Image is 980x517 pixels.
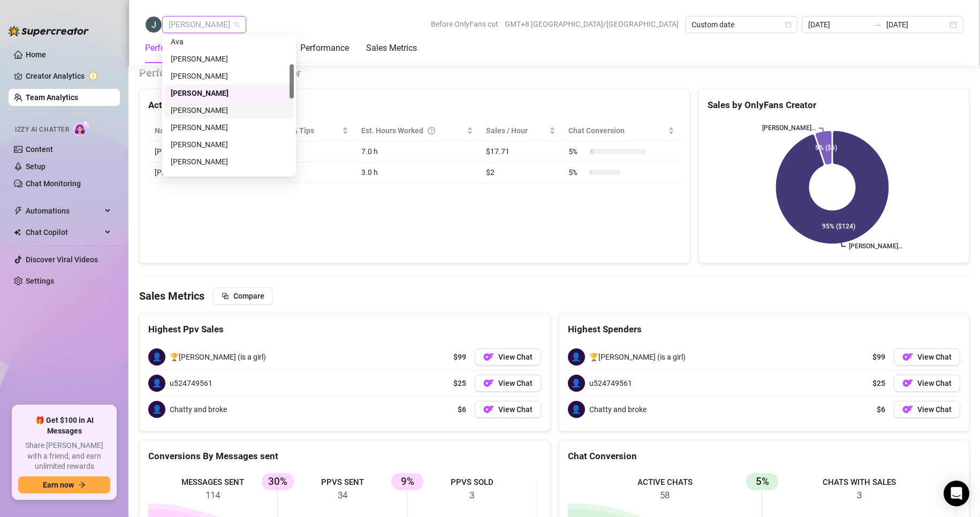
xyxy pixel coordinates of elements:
[355,141,480,162] td: 7.0 h
[253,125,340,136] span: Total Sales & Tips
[483,352,494,362] img: OF
[148,98,681,112] div: Activity by Creator
[917,353,952,361] span: View Chat
[171,53,287,65] div: [PERSON_NAME]
[568,166,586,178] span: 5 %
[171,156,287,168] div: [PERSON_NAME]
[902,404,913,415] img: OF
[568,125,665,136] span: Chat Conversion
[872,351,885,363] span: $99
[568,348,585,366] span: 👤
[568,322,961,337] div: Highest Spenders
[164,153,294,170] div: Rupert T.
[233,292,264,300] span: Compare
[164,170,294,187] div: Eff Francisco
[155,125,231,136] span: Name
[171,121,287,133] div: [PERSON_NAME]
[475,375,541,392] button: OFView Chat
[568,449,961,463] div: Chat Conversion
[785,21,792,28] span: calendar
[170,351,266,363] span: 🏆[PERSON_NAME] (is a girl)
[944,481,969,506] div: Open Intercom Messenger
[480,162,562,183] td: $2
[213,287,273,305] button: Compare
[480,120,562,141] th: Sales / Hour
[148,375,165,392] span: 👤
[877,404,885,415] span: $6
[43,481,74,489] span: Earn now
[355,162,480,183] td: 3.0 h
[26,162,45,171] a: Setup
[894,375,960,392] button: OFView Chat
[366,42,417,55] div: Sales Metrics
[568,375,585,392] span: 👤
[486,125,547,136] span: Sales / Hour
[170,377,212,389] span: u524749561
[902,378,913,389] img: OF
[475,401,541,418] button: OFView Chat
[902,352,913,362] img: OF
[300,42,349,55] div: Performance
[145,42,238,55] div: Performance Breakdown
[361,125,465,136] div: Est. Hours Worked
[164,119,294,136] div: Einar
[873,20,882,29] span: to
[171,173,287,185] div: Eff Francisco
[73,120,90,136] img: AI Chatter
[708,98,960,112] div: Sales by OnlyFans Creator
[14,207,22,215] span: thunderbolt
[692,17,791,33] span: Custom date
[171,36,287,48] div: Ava
[146,17,162,33] img: Jeffery Bamba
[431,16,498,32] span: Before OnlyFans cut
[18,440,110,472] span: Share [PERSON_NAME] with a friend, and earn unlimited rewards
[498,405,533,414] span: View Chat
[498,379,533,387] span: View Chat
[78,481,86,489] span: arrow-right
[164,85,294,102] div: Jeffery Bamba
[148,141,246,162] td: [PERSON_NAME]…
[917,405,952,414] span: View Chat
[762,124,816,132] text: [PERSON_NAME]…
[849,242,902,250] text: [PERSON_NAME]…
[246,162,355,183] td: $6
[148,120,246,141] th: Name
[917,379,952,387] span: View Chat
[139,288,204,303] h4: Sales Metrics
[171,87,287,99] div: [PERSON_NAME]
[164,136,294,153] div: Derik Barron
[428,125,435,136] span: question-circle
[886,19,947,31] input: End date
[26,277,54,285] a: Settings
[483,404,494,415] img: OF
[222,292,229,300] span: block
[15,125,69,135] span: Izzy AI Chatter
[26,202,102,219] span: Automations
[453,351,466,363] span: $99
[139,65,969,80] h4: Performance by OnlyFans Creator
[26,179,81,188] a: Chat Monitoring
[164,50,294,67] div: Chloe Louise
[164,67,294,85] div: Enrique S.
[26,93,78,102] a: Team Analytics
[894,348,960,366] button: OFView Chat
[475,348,541,366] button: OFView Chat
[568,146,586,157] span: 5 %
[171,70,287,82] div: [PERSON_NAME]
[148,322,541,337] div: Highest Ppv Sales
[894,401,960,418] button: OFView Chat
[164,33,294,50] div: Ava
[589,404,647,415] span: Chatty and broke
[26,50,46,59] a: Home
[498,353,533,361] span: View Chat
[164,102,294,119] div: Frank Vincent Coco
[148,162,246,183] td: [PERSON_NAME]…
[872,377,885,389] span: $25
[458,404,466,415] span: $6
[483,378,494,389] img: OF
